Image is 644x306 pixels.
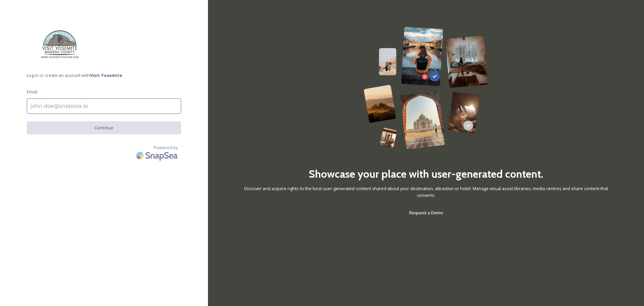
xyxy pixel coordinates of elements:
span: Request a Demo [409,210,443,216]
button: Continue [27,121,181,134]
span: Discover and acquire rights to the best user-generated content shared about your destination, att... [235,185,617,198]
h2: Showcase your place with user-generated content. [309,166,543,182]
img: SnapSea Logo [134,147,181,163]
span: Powered by [154,144,178,151]
span: Email [27,89,37,95]
img: images.png [27,27,94,62]
span: Log in or create an account with [27,72,181,79]
input: john.doe@snapsea.io [27,98,181,114]
a: Request a Demo [409,209,443,217]
img: 63b42ca75bacad526042e722_Group%20154-p-800.png [364,27,488,149]
strong: Visit Yosemite [90,72,122,78]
